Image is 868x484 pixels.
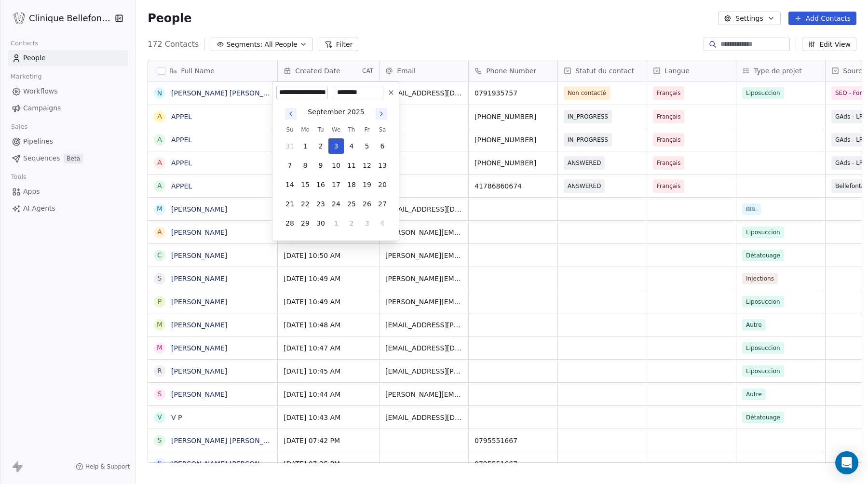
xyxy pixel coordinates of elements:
th: Tuesday [313,125,328,134]
button: 31 [282,138,298,154]
button: 10 [328,158,344,173]
button: 7 [282,158,298,173]
button: 25 [344,196,359,212]
button: 11 [344,158,359,173]
button: 23 [313,196,328,212]
button: 2 [344,215,359,231]
button: 30 [313,215,328,231]
th: Friday [359,125,375,134]
button: 3 [359,215,375,231]
button: 1 [298,138,313,154]
button: 15 [298,177,313,192]
button: 3 [328,138,344,154]
button: Go to previous month [284,107,298,121]
th: Thursday [344,125,359,134]
th: Monday [298,125,313,134]
button: 28 [282,215,298,231]
th: Wednesday [328,125,344,134]
button: 19 [359,177,375,192]
button: 5 [359,138,375,154]
button: 2 [313,138,328,154]
button: 8 [298,158,313,173]
button: 18 [344,177,359,192]
button: 29 [298,215,313,231]
button: 9 [313,158,328,173]
button: 1 [328,215,344,231]
button: 14 [282,177,298,192]
button: Go to next month [375,107,388,121]
div: September 2025 [308,107,364,117]
button: 27 [375,196,390,212]
button: 4 [344,138,359,154]
button: 4 [375,215,390,231]
button: 20 [375,177,390,192]
button: 16 [313,177,328,192]
button: 13 [375,158,390,173]
th: Sunday [282,125,298,134]
button: 12 [359,158,375,173]
button: 21 [282,196,298,212]
button: 6 [375,138,390,154]
button: 22 [298,196,313,212]
button: 26 [359,196,375,212]
th: Saturday [375,125,390,134]
button: 17 [328,177,344,192]
button: 24 [328,196,344,212]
